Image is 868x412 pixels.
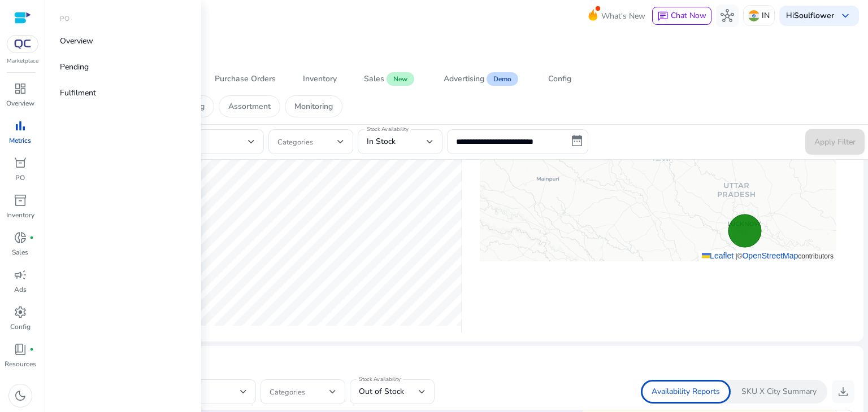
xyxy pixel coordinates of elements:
span: New [387,72,414,86]
p: Overview [6,98,34,108]
span: fiber_manual_record [29,235,34,240]
p: Availability Reports [59,355,854,367]
span: download [836,385,850,398]
button: download [832,380,854,403]
p: IN [762,6,770,25]
span: hub [721,9,734,23]
mat-label: Stock Availability [359,375,401,383]
button: hub [716,5,739,27]
p: Inventory [6,210,34,220]
span: dark_mode [14,389,27,402]
p: Pending [60,61,89,73]
mat-label: Stock Availability [367,125,409,133]
span: Out of Stock [359,386,404,397]
span: fiber_manual_record [29,347,34,352]
div: © contributors [699,251,836,262]
p: Resources [5,359,36,369]
div: Config [548,75,571,83]
span: Demo [487,72,518,86]
p: Sales [12,247,28,257]
p: Hi [786,12,834,20]
div: Inventory [303,75,337,83]
p: Ads [14,284,27,295]
span: chat [657,11,669,22]
span: inventory_2 [14,194,27,207]
p: PO [15,173,25,183]
span: Chat Now [671,10,706,21]
span: keyboard_arrow_down [839,9,852,23]
span: donut_small [14,231,27,244]
div: Purchase Orders [215,75,276,83]
p: Overview [60,35,93,47]
b: Soulflower [794,10,834,21]
button: chatChat Now [652,7,711,25]
p: Marketplace [7,57,38,65]
a: OpenStreetMap [742,251,798,260]
img: in.svg [748,10,759,21]
span: What's New [601,6,645,26]
p: Monitoring [294,100,333,112]
span: dashboard [14,82,27,95]
p: Assortment [228,100,271,112]
p: Fulfilment [60,87,96,99]
img: QC-logo.svg [12,40,33,49]
div: Sales [364,75,384,83]
p: Availability Reports [652,386,720,397]
span: settings [14,305,27,319]
p: PO [60,14,70,24]
span: bar_chart [14,119,27,133]
span: In Stock [367,136,396,147]
span: campaign [14,268,27,282]
a: Leaflet [702,251,734,260]
p: Metrics [9,135,31,146]
div: Advertising [444,75,484,83]
p: Config [10,322,31,332]
p: SKU X City Summary [741,386,817,397]
span: orders [14,156,27,170]
span: book_4 [14,343,27,356]
span: | [735,252,737,260]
